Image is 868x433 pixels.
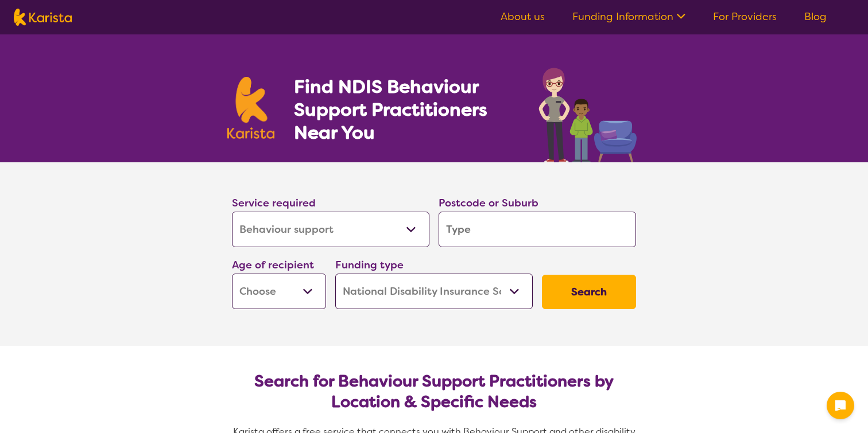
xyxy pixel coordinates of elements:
img: behaviour-support [536,62,641,162]
h1: Find NDIS Behaviour Support Practitioners Near You [294,75,516,144]
label: Funding type [335,258,404,272]
a: Funding Information [572,10,685,24]
label: Age of recipient [232,258,314,272]
a: About us [501,10,545,24]
label: Service required [232,196,316,210]
a: Blog [804,10,827,24]
img: Karista logo [14,9,72,26]
input: Type [439,212,636,247]
img: Karista logo [227,77,274,139]
button: Search [542,275,636,309]
label: Postcode or Suburb [439,196,538,210]
a: For Providers [713,10,777,24]
h2: Search for Behaviour Support Practitioners by Location & Specific Needs [241,371,627,412]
